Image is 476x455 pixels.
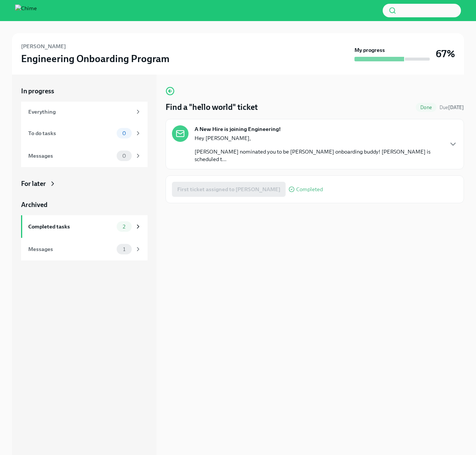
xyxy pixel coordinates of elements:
[416,105,436,110] span: Done
[448,105,464,110] strong: [DATE]
[119,247,130,252] span: 1
[166,102,258,113] h4: Find a "hello world" ticket
[28,108,132,116] div: Everything
[195,125,281,133] strong: A New Hire is joining Engineering!
[354,46,385,54] strong: My progress
[21,238,148,260] a: Messages1
[21,200,148,209] a: Archived
[28,129,114,137] div: To do tasks
[440,104,464,111] span: September 7th, 2025 09:00
[15,5,37,17] img: Chime
[21,145,148,167] a: Messages0
[28,222,114,231] div: Completed tasks
[118,131,131,136] span: 0
[296,187,323,192] span: Completed
[118,153,131,159] span: 0
[21,179,148,188] a: For later
[21,215,148,238] a: Completed tasks2
[21,102,148,122] a: Everything
[436,47,455,61] h3: 67%
[195,134,443,142] p: Hey [PERSON_NAME],
[21,179,46,188] div: For later
[28,152,114,160] div: Messages
[21,122,148,145] a: To do tasks0
[118,224,130,230] span: 2
[440,105,464,110] span: Due
[21,87,148,96] a: In progress
[28,245,114,253] div: Messages
[21,42,66,50] h6: [PERSON_NAME]
[21,52,169,65] h3: Engineering Onboarding Program
[195,148,443,163] p: [PERSON_NAME] nominated you to be [PERSON_NAME] onboarding buddy! [PERSON_NAME] is scheduled t...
